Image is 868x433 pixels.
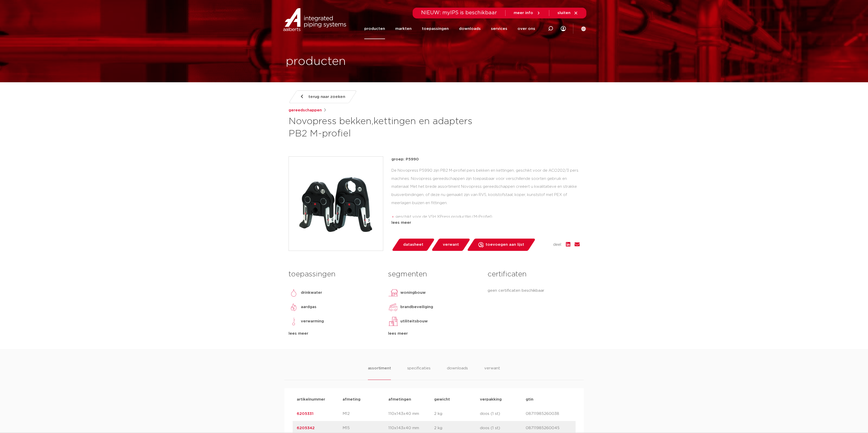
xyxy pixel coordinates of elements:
a: producten [364,18,385,39]
p: M12 [343,411,388,417]
p: gewicht [434,396,480,403]
h3: certificaten [488,269,579,279]
p: doos (1 st) [480,425,526,431]
img: woningbouw [388,288,398,298]
img: Product Image for Novopress bekken,kettingen en adapters PB2 M-profiel [289,157,383,251]
a: sluiten [557,11,578,15]
span: verwant [443,241,459,249]
a: verwant [431,239,470,251]
div: lees meer [388,331,480,337]
p: verwarming [301,318,324,324]
p: aardgas [301,304,316,310]
p: 110x143x40 mm [388,411,434,417]
img: drinkwater [289,288,299,298]
li: geschikt voor de VSH XPress productlijn (M-Profiel) [395,213,580,221]
li: assortiment [368,365,391,380]
p: afmetingen [388,396,434,403]
a: datasheet [391,239,435,251]
p: drinkwater [301,290,322,296]
div: my IPS [561,18,566,39]
img: utiliteitsbouw [388,316,398,326]
p: 2 kg [434,411,480,417]
a: markten [395,18,412,39]
p: afmeting [343,396,388,403]
li: verwant [484,365,500,380]
a: over ons [518,18,535,39]
a: toepassingen [422,18,449,39]
span: sluiten [557,11,570,15]
span: terug naar zoeken [309,93,345,101]
p: geen certificaten beschikbaar [488,288,579,294]
img: brandbeveiliging [388,302,398,312]
p: artikelnummer [297,396,343,403]
nav: Menu [364,18,535,39]
img: verwarming [289,316,299,326]
p: groep: P5990 [391,156,580,162]
p: 08711985260045 [526,425,572,431]
p: verpakking [480,396,526,403]
span: deel: [553,242,562,248]
span: meer info [514,11,533,15]
li: specificaties [407,365,431,380]
p: gtin [526,396,572,403]
p: 2 kg [434,425,480,431]
a: services [491,18,507,39]
img: aardgas [289,302,299,312]
h3: toepassingen [289,269,380,279]
p: utiliteitsbouw [400,318,428,324]
h3: segmenten [388,269,480,279]
a: terug naar zoeken [288,90,357,103]
p: doos (1 st) [480,411,526,417]
p: brandbeveiliging [400,304,433,310]
a: 6205342 [297,426,315,430]
span: NIEUW: myIPS is beschikbaar [421,10,497,15]
p: 08711985260038 [526,411,572,417]
span: datasheet [403,241,423,249]
a: gereedschappen [289,107,322,113]
div: De Novopress P5990 zijn PB2 M-profiel pers bekken en kettingen, geschikt voor de ACO202/3 pers ma... [391,167,580,218]
a: downloads [459,18,481,39]
a: meer info [514,11,541,15]
p: 110x143x40 mm [388,425,434,431]
a: 6205331 [297,412,313,416]
span: toevoegen aan lijst [486,241,524,249]
p: woningbouw [400,290,426,296]
h1: Novopress bekken,kettingen en adapters PB2 M-profiel [289,115,481,140]
div: lees meer [391,220,580,226]
h1: producten [286,53,346,70]
li: downloads [447,365,468,380]
div: lees meer [289,331,380,337]
p: M15 [343,425,388,431]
